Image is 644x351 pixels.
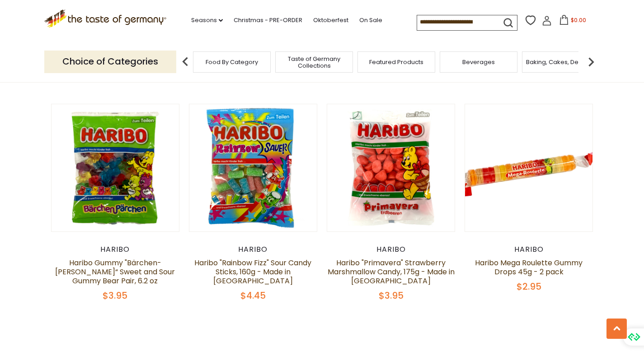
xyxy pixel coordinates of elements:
[191,15,223,25] a: Seasons
[328,258,455,286] a: Haribo "Primavera" Strawberry Marshmallow Candy, 175g - Made in [GEOGRAPHIC_DATA]
[44,51,176,73] p: Choice of Categories
[206,59,258,65] a: Food By Category
[189,104,317,232] img: Haribo
[369,59,423,65] a: Featured Products
[313,15,348,25] a: Oktoberfest
[462,59,495,65] a: Beverages
[517,280,541,293] span: $2.95
[554,15,592,28] button: $0.00
[234,15,302,25] a: Christmas - PRE-ORDER
[55,258,175,286] a: Haribo Gummy "Bärchen-[PERSON_NAME]“ Sweet and Sour Gummy Bear Pair, 6.2 oz
[176,53,194,71] img: previous arrow
[582,53,600,71] img: next arrow
[51,245,180,254] div: Haribo
[526,59,596,65] a: Baking, Cakes, Desserts
[189,245,318,254] div: Haribo
[103,289,127,302] span: $3.95
[465,245,593,254] div: Haribo
[327,104,455,232] img: Haribo
[327,245,456,254] div: Haribo
[194,258,311,286] a: Haribo "Rainbow Fizz" Sour Candy Sticks, 160g - Made in [GEOGRAPHIC_DATA]
[359,15,382,25] a: On Sale
[52,104,179,232] img: Haribo
[475,258,583,277] a: Haribo Mega Roulette Gummy Drops 45g - 2 pack
[465,104,593,232] img: Haribo
[379,289,404,302] span: $3.95
[571,16,586,24] span: $0.00
[240,289,266,302] span: $4.45
[278,55,350,69] a: Taste of Germany Collections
